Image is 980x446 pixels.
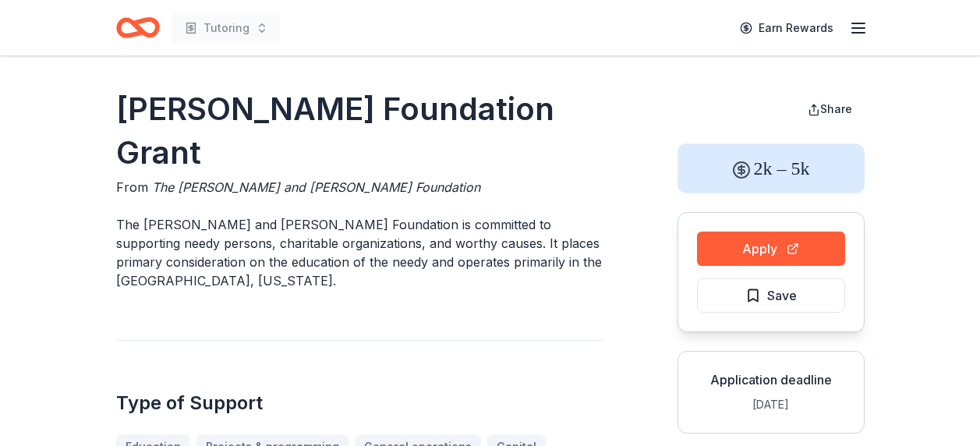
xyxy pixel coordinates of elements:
div: 2k – 5k [678,143,865,193]
button: Tutoring [172,12,281,44]
p: The [PERSON_NAME] and [PERSON_NAME] Foundation is committed to supporting needy persons, charitab... [116,215,603,290]
div: From [116,178,603,196]
button: Save [697,278,845,313]
span: Share [820,102,852,115]
div: Application deadline [691,370,851,389]
a: Earn Rewards [731,14,843,42]
a: Home [116,9,160,46]
div: [DATE] [691,395,851,414]
button: Share [795,94,865,125]
h2: Type of Support [116,391,603,416]
span: The [PERSON_NAME] and [PERSON_NAME] Foundation [152,179,480,195]
span: Tutoring [203,19,249,37]
h1: [PERSON_NAME] Foundation Grant [116,87,603,175]
span: Save [767,285,797,306]
button: Apply [697,232,845,266]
